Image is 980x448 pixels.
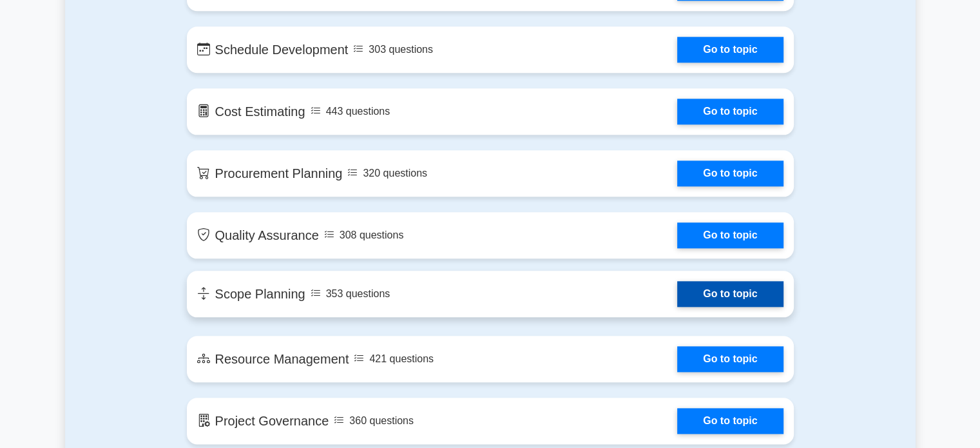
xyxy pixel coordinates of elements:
[677,408,783,434] a: Go to topic
[677,37,783,63] a: Go to topic
[677,161,783,186] a: Go to topic
[677,99,783,124] a: Go to topic
[677,281,783,307] a: Go to topic
[677,222,783,248] a: Go to topic
[677,346,783,372] a: Go to topic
